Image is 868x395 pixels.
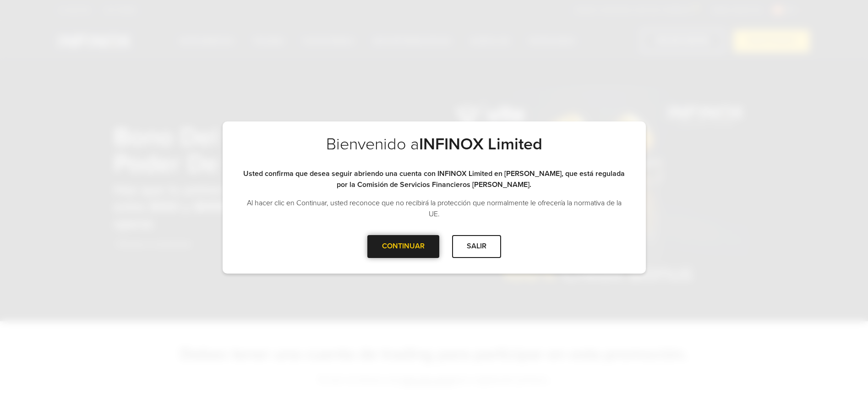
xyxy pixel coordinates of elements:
[243,169,625,189] strong: Usted confirma que desea seguir abriendo una cuenta con INFINOX Limited en [PERSON_NAME], que est...
[452,235,501,258] div: SALIR
[241,134,628,168] h2: Bienvenido a
[367,235,439,258] div: CONTINUAR
[419,134,542,154] strong: INFINOX Limited
[241,197,628,219] p: Al hacer clic en Continuar, usted reconoce que no recibirá la protección que normalmente le ofrec...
